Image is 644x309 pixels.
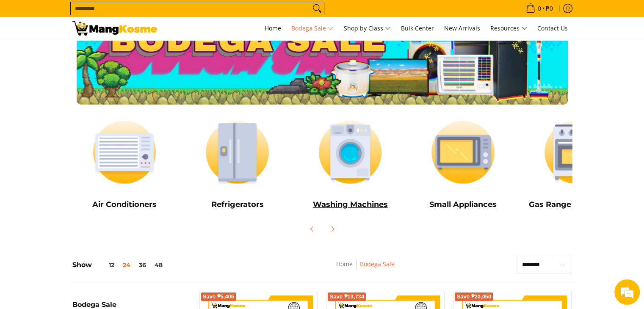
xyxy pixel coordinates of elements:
img: Small Appliances [411,113,515,191]
span: Resources [490,23,527,34]
a: Small Appliances Small Appliances [411,113,515,215]
span: Shop by Class [344,23,391,34]
a: Resources [486,17,531,40]
span: Bodega Sale [291,23,334,34]
button: 24 [119,262,135,268]
img: Bodega Sale l Mang Kosme: Cost-Efficient &amp; Quality Home Appliances [72,21,157,36]
span: Home [265,24,281,32]
span: New Arrivals [444,24,480,32]
a: New Arrivals [440,17,484,40]
a: Contact Us [533,17,572,40]
button: Next [323,220,342,238]
span: 0 [536,6,542,11]
a: Shop by Class [340,17,395,40]
span: Contact Us [537,24,568,32]
a: Washing Machines Washing Machines [298,113,403,215]
a: Air Conditioners Air Conditioners [72,113,177,215]
nav: Breadcrumbs [282,259,449,278]
span: Bodega Sale [72,301,116,308]
a: Home [260,17,285,40]
h5: Small Appliances [411,200,515,210]
span: Save ₱20,050 [456,294,491,299]
img: Washing Machines [298,113,403,191]
button: 48 [150,262,167,268]
h5: Show [72,261,167,269]
a: Bodega Sale [287,17,338,40]
span: Save ₱5,405 [203,294,235,299]
a: Bodega Sale [360,260,395,268]
img: Refrigerators [185,113,290,191]
button: 12 [92,262,119,268]
nav: Main Menu [166,17,572,40]
button: Search [310,2,324,15]
img: Cookers [524,113,628,191]
span: • [523,4,556,13]
span: Save ₱13,734 [329,294,364,299]
a: Refrigerators Refrigerators [185,113,290,215]
a: Home [336,260,353,268]
span: Bulk Center [401,24,434,32]
img: Air Conditioners [72,113,177,191]
button: 36 [135,262,150,268]
a: Bulk Center [397,17,438,40]
h5: Air Conditioners [72,200,177,210]
h5: Refrigerators [185,200,290,210]
h5: Gas Range and Cookers [524,200,628,210]
button: Previous [303,220,321,238]
a: Cookers Gas Range and Cookers [524,113,628,215]
h5: Washing Machines [298,200,403,210]
span: ₱0 [544,6,554,11]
